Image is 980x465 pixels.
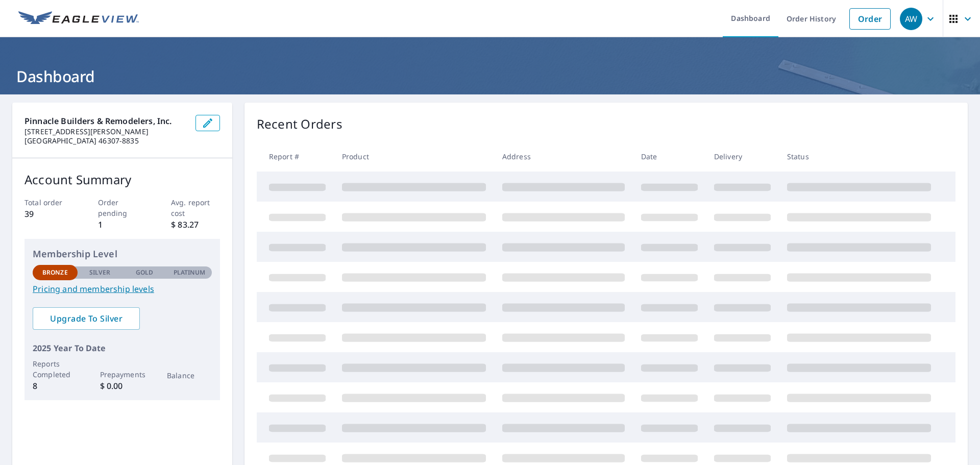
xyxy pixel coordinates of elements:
p: 1 [98,218,147,231]
p: $ 83.27 [171,218,220,231]
p: [GEOGRAPHIC_DATA] 46307-8835 [24,136,187,145]
p: [STREET_ADDRESS][PERSON_NAME] [24,127,187,136]
p: Reports Completed [33,358,78,380]
p: Silver [89,268,111,277]
th: Address [494,141,633,172]
img: EV Logo [18,11,139,27]
p: Prepayments [100,369,145,380]
p: Membership Level [33,247,212,261]
p: Recent Orders [257,115,342,133]
p: 2025 Year To Date [33,342,212,354]
th: Report # [257,141,334,172]
a: Order [849,8,891,30]
p: 8 [33,380,78,392]
p: Account Summary [24,170,220,189]
span: Upgrade To Silver [41,313,132,324]
a: Pricing and membership levels [33,283,212,295]
th: Status [779,141,939,172]
th: Date [633,141,706,172]
p: Order pending [98,197,147,218]
div: AW [900,8,922,30]
p: Total order [24,197,73,208]
p: Gold [136,268,153,277]
a: Upgrade To Silver [33,307,140,330]
p: Bronze [42,268,68,277]
p: Avg. report cost [171,197,220,218]
th: Product [334,141,494,172]
p: $ 0.00 [100,380,145,392]
p: Balance [167,370,212,381]
h1: Dashboard [12,66,968,87]
th: Delivery [706,141,779,172]
p: 39 [24,208,73,220]
p: Pinnacle Builders & Remodelers, Inc. [24,115,187,127]
p: Platinum [174,268,206,277]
